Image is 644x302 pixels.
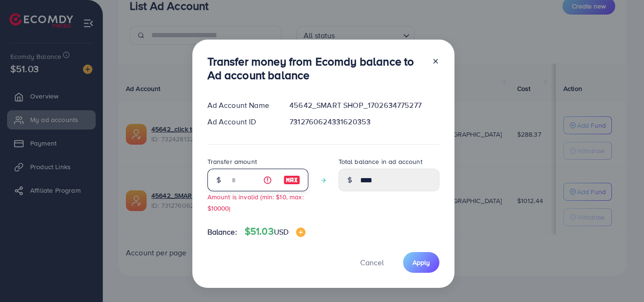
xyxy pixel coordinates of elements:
label: Total balance in ad account [339,157,422,166]
div: 45642_SMART SHOP_1702634775277 [282,100,446,111]
span: Apply [413,258,430,267]
div: Ad Account Name [200,100,282,111]
div: 7312760624331620353 [282,116,446,127]
button: Cancel [348,252,396,272]
small: Amount is invalid (min: $10, max: $10000) [207,192,304,212]
span: Cancel [360,257,384,268]
div: Ad Account ID [200,116,282,127]
img: image [283,174,300,186]
img: image [296,228,305,237]
h3: Transfer money from Ecomdy balance to Ad account balance [207,55,424,82]
h4: $51.03 [245,226,305,237]
span: USD [274,227,289,237]
button: Apply [403,252,439,272]
iframe: Chat [604,260,637,295]
span: Balance: [207,227,237,237]
label: Transfer amount [207,157,257,166]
